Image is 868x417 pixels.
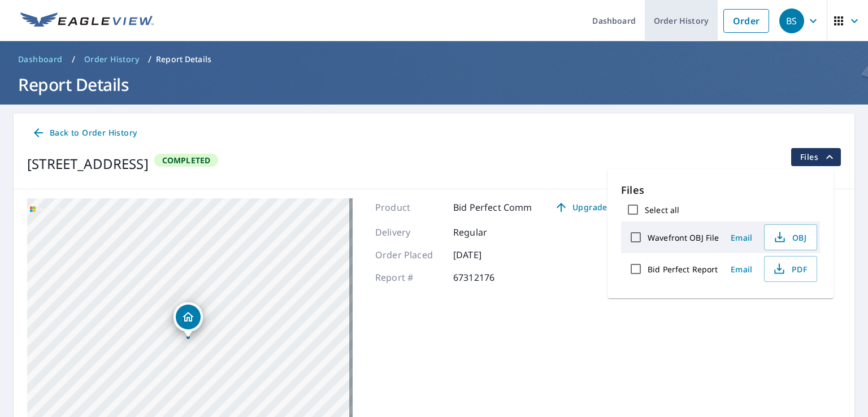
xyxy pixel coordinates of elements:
button: OBJ [764,224,817,250]
div: Dropped pin, building 1, Residential property, 407 4th St SE Jamestown, ND 58401 [173,302,203,337]
p: [DATE] [453,248,521,262]
p: Report Details [156,54,211,65]
p: Product [375,201,443,214]
p: Files [621,183,820,198]
div: [STREET_ADDRESS] [27,154,149,174]
label: Wavefront OBJ File [648,232,719,243]
div: BS [779,8,804,33]
p: 67312176 [453,271,521,284]
a: Order History [80,50,144,68]
label: Bid Perfect Report [648,264,718,275]
p: Bid Perfect Comm [453,201,532,214]
button: filesDropdownBtn-67312176 [791,148,841,166]
span: PDF [771,262,808,276]
span: Back to Order History [32,126,137,140]
p: Delivery [375,225,443,239]
button: Email [723,260,759,278]
a: Order [723,9,769,33]
h1: Report Details [14,73,854,96]
span: Files [800,150,836,164]
li: / [148,53,151,66]
span: Upgrade [552,201,609,214]
a: Dashboard [14,50,67,68]
span: Email [728,264,755,275]
button: PDF [764,256,817,282]
span: Completed [155,155,218,166]
li: / [72,53,75,66]
span: Dashboard [18,54,63,65]
span: OBJ [771,231,808,244]
button: Email [723,229,759,246]
a: Upgrade [545,198,616,216]
span: Order History [84,54,139,65]
a: Back to Order History [27,123,141,144]
img: EV Logo [20,12,154,29]
p: Regular [453,225,521,239]
span: Email [728,232,755,243]
nav: breadcrumb [14,50,854,68]
label: Select all [645,205,679,215]
p: Report # [375,271,443,284]
p: Order Placed [375,248,443,262]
